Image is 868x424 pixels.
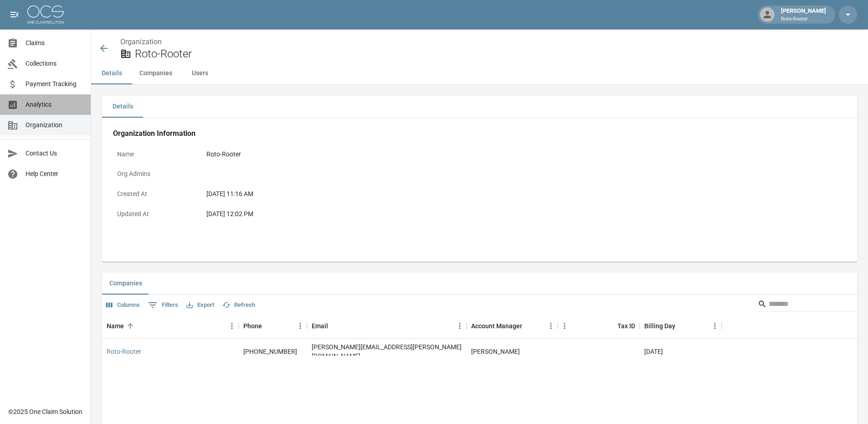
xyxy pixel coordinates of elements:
button: Users [180,62,221,84]
div: Phone [239,313,307,339]
div: 715-723-9494 [243,347,297,356]
button: Refresh [220,298,257,312]
h2: Roto-Rooter [135,47,850,61]
nav: breadcrumb [120,36,850,47]
div: [DATE] 11:16 AM [206,189,457,199]
a: Organization [120,37,162,46]
p: Created At [113,185,195,203]
h4: Organization Information [113,129,820,138]
p: Org Admins [113,165,195,183]
div: Billing Day [640,313,722,339]
div: [DATE] 12:02 PM [206,209,457,219]
button: Details [91,62,132,84]
div: Email [312,313,328,339]
img: ocs-logo-white-transparent.png [27,5,64,24]
p: Updated At [113,205,195,223]
div: Email [307,313,467,339]
button: Details [102,96,143,118]
div: Phone [243,313,262,339]
span: Claims [26,38,83,48]
div: Jared Scorse [471,347,520,356]
div: © 2025 One Claim Solution [8,407,82,416]
div: related-list tabs [102,273,857,295]
div: Account Manager [471,313,522,339]
button: Companies [132,62,180,84]
div: Search [758,297,855,313]
p: Roto-Rooter [781,16,826,23]
div: details tabs [102,96,857,118]
button: Sort [605,320,617,332]
div: Account Manager [467,313,558,339]
button: Menu [558,319,571,333]
button: Sort [262,320,275,332]
div: Name [102,313,239,339]
button: Export [184,298,216,312]
div: Name [107,313,124,339]
div: Roto-Rooter [206,150,457,159]
div: Tax ID [558,313,640,339]
a: Roto-Rooter [107,347,141,356]
button: Sort [675,320,688,332]
button: Menu [225,319,239,333]
div: Wednesday [644,347,663,356]
button: open drawer [5,5,24,24]
button: Show filters [146,298,180,312]
span: Help Center [26,169,83,179]
span: Organization [26,120,83,130]
button: Select columns [104,298,142,312]
button: Menu [293,319,307,333]
span: Analytics [26,100,83,109]
div: [PERSON_NAME] [777,6,830,23]
p: Name [113,145,195,163]
div: Tax ID [617,313,635,339]
span: Payment Tracking [26,79,83,89]
div: Billing Day [644,313,675,339]
button: Menu [708,319,722,333]
span: Collections [26,59,83,68]
button: Sort [522,320,535,332]
button: Menu [544,319,558,333]
div: robert.eaton@rrsc.com [312,342,462,361]
button: Companies [102,273,149,295]
button: Sort [328,320,341,332]
button: Sort [124,320,137,332]
span: Contact Us [26,149,83,158]
button: Menu [453,319,467,333]
div: anchor tabs [91,62,868,84]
